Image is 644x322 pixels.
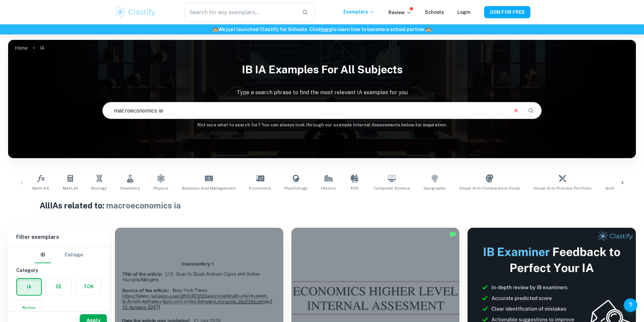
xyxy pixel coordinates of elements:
[425,9,444,15] a: Schools
[15,43,28,53] a: Home
[76,278,101,295] button: TOK
[249,185,271,191] span: Economics
[17,279,41,295] button: IA
[624,298,637,312] button: Help and Feedback
[1,26,643,33] h6: We just launched Clastify for Schools. Click to learn how to become a school partner.
[459,185,520,191] span: Visual Arts Comparative Study
[35,247,83,263] div: Filter type choice
[388,9,411,16] p: Review
[16,267,101,274] h6: Category
[106,201,181,210] span: macroeconomics ia
[321,27,332,32] a: here
[63,185,78,191] span: Math AI
[65,247,83,263] button: College
[35,247,51,263] button: IB
[8,122,636,128] h6: Not sure what to search for? You can always look through our example Internal Assessments below f...
[457,9,471,15] a: Login
[426,27,431,32] span: 🏫
[484,6,530,18] button: JOIN FOR FREE
[182,185,236,191] span: Business and Management
[351,185,359,191] span: ESS
[605,185,635,191] span: Global Politics
[40,44,45,52] p: IA
[8,89,636,97] p: Type a search phrase to find the most relevant IA examples for you
[114,5,157,19] img: Clastify logo
[40,199,604,212] h1: All IAs related to:
[424,185,446,191] span: Geography
[525,105,536,116] button: Search
[374,185,410,191] span: Computer Science
[533,185,592,191] span: Visual Arts Process Portfolio
[153,185,168,191] span: Physics
[321,185,336,191] span: History
[91,185,106,191] span: Biology
[32,185,49,191] span: Math AA
[17,300,42,316] button: Notes
[213,27,218,32] span: 🏫
[185,3,296,22] input: Search for any exemplars...
[343,8,375,16] p: Exemplars
[285,185,308,191] span: Psychology
[120,185,140,191] span: Chemistry
[449,231,456,238] img: Marked
[103,101,507,120] input: E.g. player arrangements, enthalpy of combustion, analysis of a big city...
[509,104,522,117] button: Clear
[8,228,110,247] h6: Filter exemplars
[8,59,636,80] h1: IB IA examples for all subjects
[46,278,71,295] button: EE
